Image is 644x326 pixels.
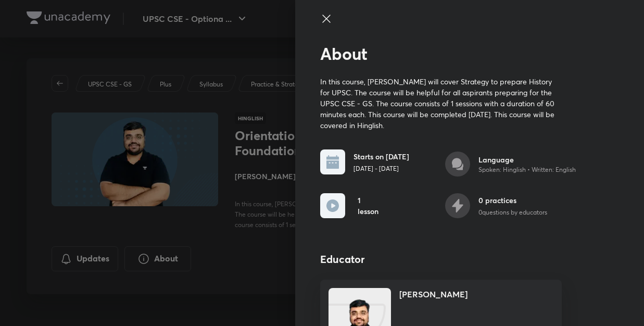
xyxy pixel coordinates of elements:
[320,44,584,64] h2: About
[353,151,409,162] h6: Starts on [DATE]
[320,252,584,267] h4: Educator
[353,164,409,173] p: [DATE] - [DATE]
[478,154,576,165] h6: Language
[358,195,383,217] h6: 1 lesson
[399,288,468,300] h4: [PERSON_NAME]
[478,165,576,174] p: Spoken: Hinglish • Written: English
[320,76,562,131] p: In this course, [PERSON_NAME] will cover Strategy to prepare History for UPSC. The course will be...
[478,208,547,217] p: 0 questions by educators
[478,195,547,206] h6: 0 practices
